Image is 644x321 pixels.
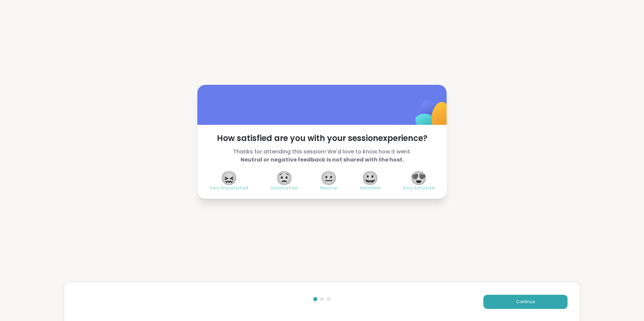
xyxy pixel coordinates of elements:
[362,172,379,184] span: 😀
[516,299,535,305] span: Continue
[402,185,434,191] span: Very Satisfied
[210,133,434,144] span: How satisfied are you with your session experience?
[210,185,248,191] span: Very Dissatisfied
[320,185,337,191] span: Neutral
[270,185,298,191] span: Dissatisfied
[410,172,427,184] span: 😍
[210,148,434,164] span: Thanks for attending this session! We'd love to know how it went.
[276,172,293,184] span: 😟
[320,172,337,184] span: 😐
[221,172,237,184] span: 😖
[483,295,568,309] button: Continue
[240,156,404,164] b: Neutral or negative feedback is not shared with the host.
[399,83,466,150] img: ShareWell Logomark
[360,185,380,191] span: Satisfied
